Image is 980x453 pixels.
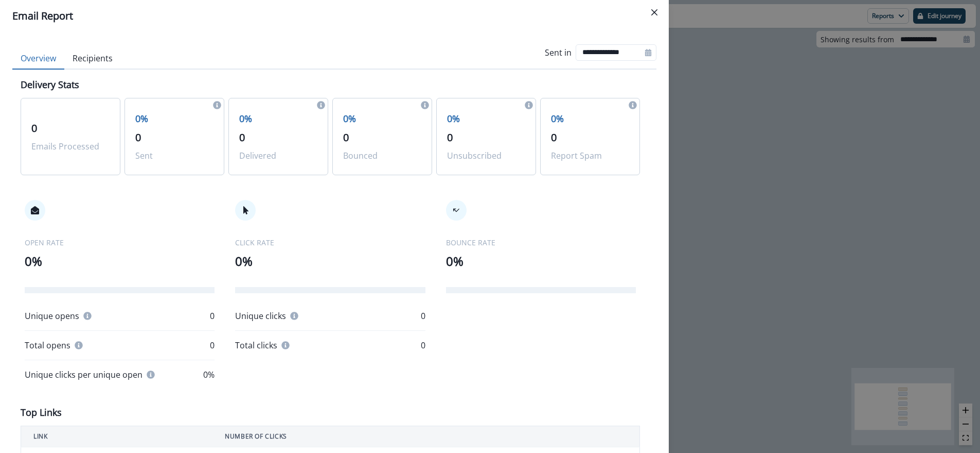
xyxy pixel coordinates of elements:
p: Unsubscribed [447,149,525,162]
p: 0% [203,368,215,381]
span: 0 [31,121,37,135]
button: Close [646,4,663,21]
p: 0% [343,112,421,126]
p: Top Links [21,406,62,420]
p: Unique clicks per unique open [25,368,142,381]
p: Sent [135,149,213,162]
p: 0% [235,252,425,271]
p: 0 [210,310,215,322]
button: Recipients [64,48,121,70]
p: BOUNCE RATE [446,237,636,248]
p: 0 [421,310,425,322]
span: 0 [447,130,453,144]
p: Total clicks [235,339,277,351]
p: 0 [421,339,425,351]
p: 0% [551,112,629,126]
p: 0% [135,112,213,126]
span: 0 [239,130,245,144]
p: Bounced [343,149,421,162]
div: Email Report [12,8,656,24]
p: 0% [25,252,215,271]
p: Unique opens [25,310,79,322]
p: 0% [447,112,525,126]
p: 0% [239,112,317,126]
span: 0 [551,130,557,144]
p: Delivered [239,149,317,162]
p: OPEN RATE [25,237,215,248]
p: Total opens [25,339,70,351]
p: Unique clicks [235,310,286,322]
p: CLICK RATE [235,237,425,248]
p: 0 [210,339,215,351]
span: 0 [343,130,349,144]
p: Report Spam [551,149,629,162]
p: Delivery Stats [21,78,79,92]
th: LINK [21,426,213,447]
button: Overview [12,48,64,70]
span: 0 [135,130,141,144]
p: 0% [446,252,636,271]
p: Emails Processed [31,140,110,153]
th: NUMBER OF CLICKS [212,426,639,447]
p: Sent in [545,46,572,59]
